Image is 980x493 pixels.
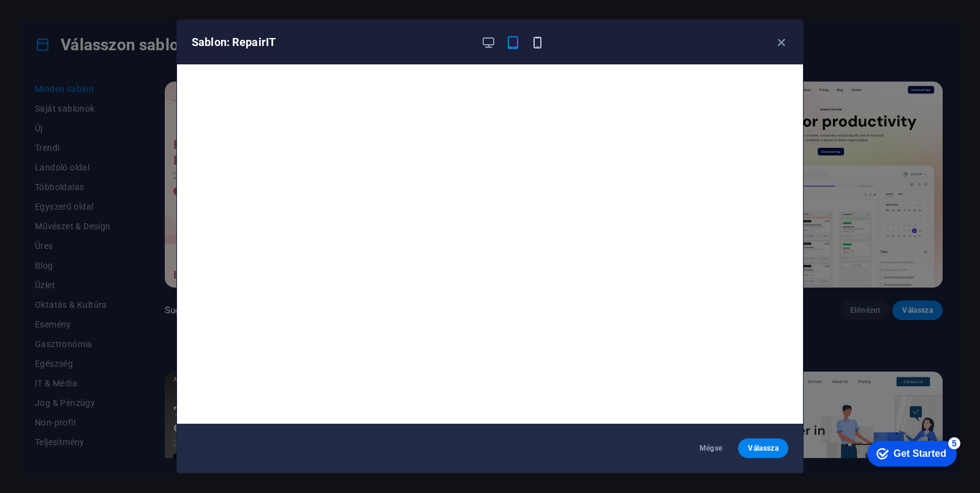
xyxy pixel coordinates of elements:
[192,35,471,50] h6: Sablon: RepairIT
[35,13,88,25] div: Get Started
[696,443,726,453] span: Mégse
[748,443,778,453] span: Válassza
[9,6,98,32] div: Get Started 5 items remaining, 0% complete
[686,438,736,458] button: Mégse
[89,2,102,15] div: 5
[738,438,788,458] button: Válassza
